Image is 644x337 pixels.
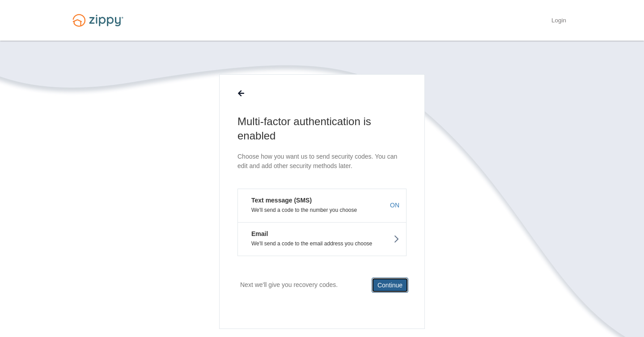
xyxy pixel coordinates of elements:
[67,10,129,31] img: Logo
[245,240,399,247] p: We'll send a code to the email address you choose
[551,17,566,26] a: Login
[245,229,268,238] em: Email
[237,189,407,222] button: Text message (SMS)We'll send a code to the number you chooseON
[240,278,338,292] p: Next we'll give you recovery codes.
[245,207,399,213] p: We'll send a code to the number you choose
[245,196,312,205] em: Text message (SMS)
[372,278,408,293] button: Continue
[237,152,407,171] p: Choose how you want us to send security codes. You can edit and add other security methods later.
[237,114,407,143] h1: Multi-factor authentication is enabled
[390,201,399,210] span: ON
[237,222,407,256] button: EmailWe'll send a code to the email address you choose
